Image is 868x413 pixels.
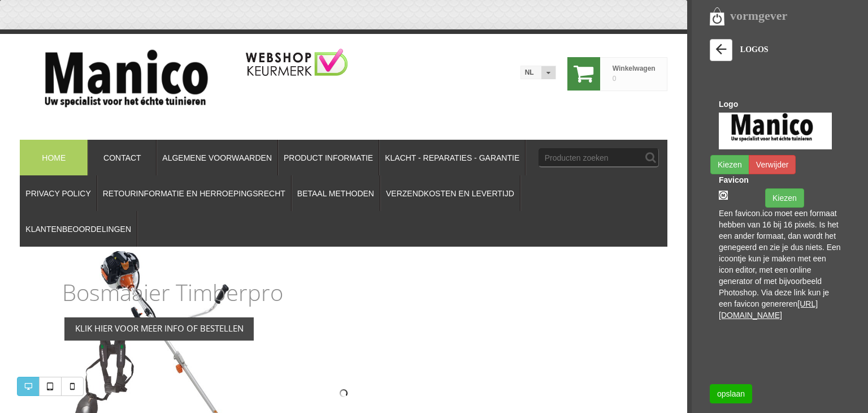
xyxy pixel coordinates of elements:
span: Home [42,153,66,162]
span: Winkelwagen [613,63,656,74]
img: logo-c-medium.png [246,49,348,76]
a: nl [525,68,555,76]
img: favicon.ico [719,191,728,200]
label: Logo [719,98,738,110]
span: Betaal methoden [297,189,374,198]
img: Manico Handelsonderneming [20,49,246,123]
a: Contact [88,140,156,175]
span: Contact [103,153,141,162]
a: Algemene voorwaarden [157,140,277,175]
span: Klacht - Reparaties - Garantie [385,153,519,162]
img: sticker-manico-in-afbeelding.jpg [719,113,832,150]
input: Producten zoeken [539,148,659,167]
span: 0 [613,75,617,83]
a: Privacy Policy [20,175,96,211]
span: nl [525,68,534,76]
span: Verzendkosten en levertijd [386,189,514,198]
a: Retourinformatie en Herroepingsrecht [97,175,291,211]
strong: vormgever [730,8,787,23]
span: LOGOS [740,45,769,54]
a: Klantenbeoordelingen [20,211,137,247]
a: Klacht - Reparaties - Garantie [379,140,525,175]
a: Betaal methoden [292,175,380,211]
a: Klik hier voor meer info of bestellen [64,317,254,341]
p: Bosmaaier Timberpro [62,281,283,304]
span: Retourinformatie en Herroepingsrecht [103,189,285,198]
a: Mobile [61,377,84,396]
span: Algemene voorwaarden [162,153,272,162]
a: Verzendkosten en levertijd [380,175,520,211]
a: Winkelwagen 0 [600,57,667,91]
button: Kiezen [710,155,749,174]
a: Desktop [17,377,40,396]
button: Kiezen [765,188,804,208]
a: opslaan [710,384,752,403]
span: Klantenbeoordelingen [25,225,131,234]
label: Favicon [719,174,749,186]
span: Product informatie [284,153,373,162]
a: Home [20,140,88,175]
div: Een favicon.ico moet een formaat hebben van 16 bij 16 pixels. Is het een ander formaat, dan wordt... [719,208,841,321]
button: Verwijder [749,155,796,174]
a: Product informatie [278,140,379,175]
a: Tablet [39,377,62,396]
span: Privacy Policy [25,189,90,198]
